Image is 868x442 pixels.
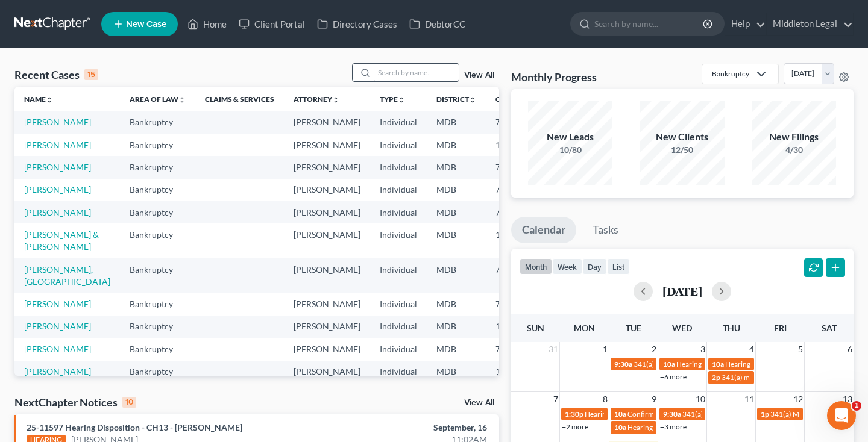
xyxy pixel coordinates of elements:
[650,392,658,406] span: 9
[370,316,427,338] td: Individual
[852,401,861,411] span: 1
[24,321,91,331] a: [PERSON_NAME]
[486,258,546,293] td: 7
[427,258,486,293] td: MDB
[130,95,186,104] a: Area of Lawunfold_more
[427,179,486,201] td: MDB
[284,179,370,201] td: [PERSON_NAME]
[284,316,370,338] td: [PERSON_NAME]
[582,258,607,275] button: day
[120,201,195,223] td: Bankruptcy
[370,361,427,383] td: Individual
[284,111,370,133] td: [PERSON_NAME]
[626,323,641,333] span: Tue
[427,134,486,156] td: MDB
[486,156,546,178] td: 7
[120,361,195,383] td: Bankruptcy
[725,360,819,369] span: Hearing for [PERSON_NAME]
[469,96,476,104] i: unfold_more
[660,422,687,431] a: +3 more
[427,338,486,360] td: MDB
[752,130,836,144] div: New Filings
[120,111,195,133] td: Bankruptcy
[122,397,136,408] div: 10
[528,144,612,156] div: 10/80
[552,258,582,275] button: week
[594,13,705,35] input: Search by name...
[24,184,91,195] a: [PERSON_NAME]
[120,156,195,178] td: Bankruptcy
[520,258,552,275] button: month
[712,69,749,79] div: Bankruptcy
[511,217,576,243] a: Calendar
[398,96,405,104] i: unfold_more
[528,130,612,144] div: New Leads
[748,342,755,356] span: 4
[233,13,311,35] a: Client Portal
[427,361,486,383] td: MDB
[24,117,91,127] a: [PERSON_NAME]
[370,258,427,293] td: Individual
[370,134,427,156] td: Individual
[511,70,597,84] h3: Monthly Progress
[627,423,722,432] span: Hearing for [PERSON_NAME]
[427,111,486,133] td: MDB
[792,392,804,406] span: 12
[722,373,838,382] span: 341(a) meeting for [PERSON_NAME]
[650,342,658,356] span: 2
[767,13,853,35] a: Middleton Legal
[827,401,856,430] iframe: Intercom live chat
[841,392,854,406] span: 13
[427,293,486,315] td: MDB
[627,409,764,419] span: Confirmation hearing for [PERSON_NAME]
[370,156,427,178] td: Individual
[370,223,427,258] td: Individual
[660,372,687,381] a: +6 more
[332,96,339,104] i: unfold_more
[562,422,588,431] a: +2 more
[822,323,837,333] span: Sat
[403,13,471,35] a: DebtorCC
[380,95,405,104] a: Typeunfold_more
[370,338,427,360] td: Individual
[723,323,740,333] span: Thu
[486,201,546,223] td: 7
[370,179,427,201] td: Individual
[752,144,836,156] div: 4/30
[178,96,186,104] i: unfold_more
[427,223,486,258] td: MDB
[24,140,91,150] a: [PERSON_NAME]
[640,130,725,144] div: New Clients
[27,422,242,432] a: 25-11597 Hearing Disposition - CH13 - [PERSON_NAME]
[602,342,609,356] span: 1
[120,179,195,201] td: Bankruptcy
[436,95,476,104] a: Districtunfold_more
[486,134,546,156] td: 13
[725,13,766,35] a: Help
[14,395,136,409] div: NextChapter Notices
[284,223,370,258] td: [PERSON_NAME]
[486,111,546,133] td: 7
[370,201,427,223] td: Individual
[640,144,725,156] div: 12/50
[464,399,494,407] a: View All
[682,409,799,419] span: 341(a) meeting for [PERSON_NAME]
[486,316,546,338] td: 13
[774,323,787,333] span: Fri
[24,162,91,172] a: [PERSON_NAME]
[486,223,546,258] td: 13
[341,422,486,434] div: September, 16
[120,258,195,293] td: Bankruptcy
[663,409,681,419] span: 9:30a
[427,201,486,223] td: MDB
[547,342,559,356] span: 31
[84,69,98,80] div: 15
[24,95,53,104] a: Nameunfold_more
[311,13,403,35] a: Directory Cases
[527,323,544,333] span: Sun
[120,223,195,258] td: Bankruptcy
[699,342,706,356] span: 3
[284,258,370,293] td: [PERSON_NAME]
[284,361,370,383] td: [PERSON_NAME]
[614,423,626,432] span: 10a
